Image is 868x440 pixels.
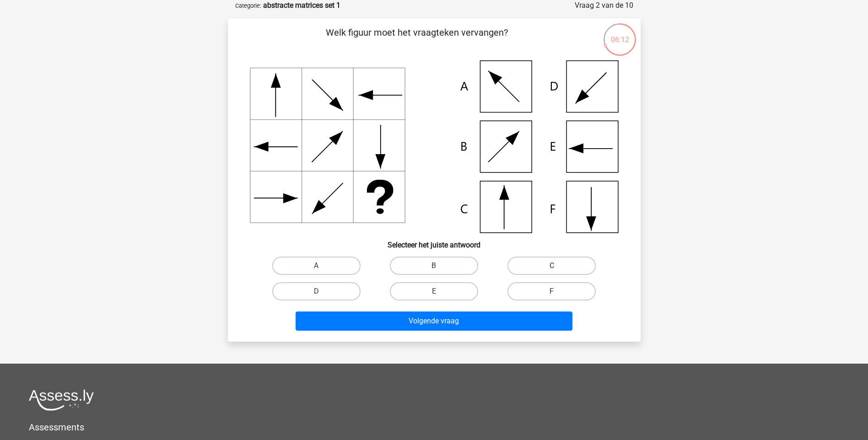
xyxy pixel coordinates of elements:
[272,257,361,275] label: A
[243,26,592,53] p: Welk figuur moet het vraagteken vervangen?
[243,233,626,249] h6: Selecteer het juiste antwoord
[507,282,596,300] label: F
[296,311,572,331] button: Volgende vraag
[29,422,839,433] h5: Assessments
[263,1,340,10] strong: abstracte matrices set 1
[390,282,478,300] label: E
[390,257,478,275] label: B
[603,22,637,45] div: 06:12
[507,257,596,275] label: C
[29,389,94,411] img: Assessly logo
[272,282,361,300] label: D
[235,2,261,9] small: Categorie:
